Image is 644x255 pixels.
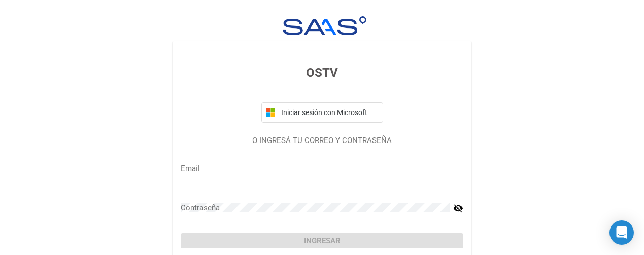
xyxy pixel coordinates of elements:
span: Iniciar sesión con Microsoft [279,108,379,117]
button: Iniciar sesión con Microsoft [261,102,383,123]
p: O INGRESÁ TU CORREO Y CONTRASEÑA [181,135,463,147]
div: Open Intercom Messenger [609,220,634,245]
button: Ingresar [181,233,463,248]
mat-icon: visibility_off [453,202,463,214]
h3: OSTV [181,64,463,82]
span: Ingresar [304,236,341,245]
